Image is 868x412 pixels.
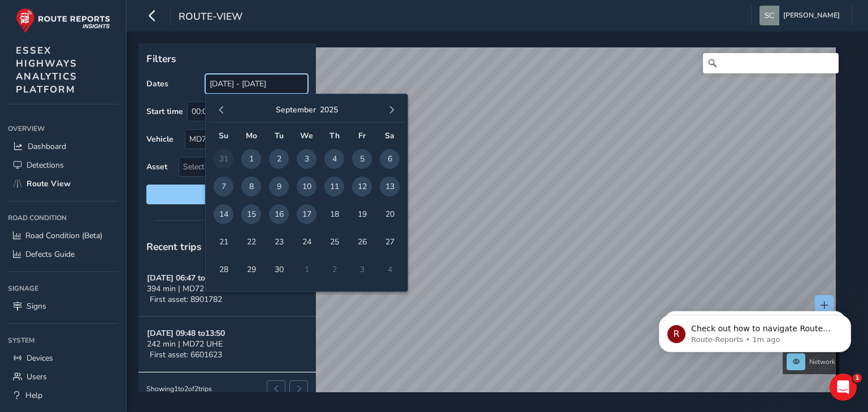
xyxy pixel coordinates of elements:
[380,204,400,224] span: 20
[297,177,316,196] span: 10
[155,189,300,200] span: Reset filters
[324,177,344,196] span: 11
[25,249,75,260] span: Defects Guide
[146,384,212,393] div: Showing 1 to 2 of 2 trips
[25,230,102,241] span: Road Condition (Beta)
[146,134,173,144] label: Vehicle
[8,156,118,174] a: Detections
[380,177,400,196] span: 13
[324,204,344,224] span: 18
[297,204,316,224] span: 17
[146,106,183,117] label: Start time
[352,149,372,169] span: 5
[297,149,316,169] span: 3
[185,130,289,148] div: MD72 UHE
[269,204,289,224] span: 16
[146,240,202,253] span: Recent trips
[358,130,366,141] span: Fr
[8,174,118,193] a: Route View
[276,104,316,115] button: September
[146,185,308,204] button: Reset filters
[241,177,261,196] span: 8
[783,6,840,25] span: [PERSON_NAME]
[138,317,316,372] button: [DATE] 09:48 to13:50242 min | MD72 UHEFirst asset: 6601623
[703,53,839,73] input: Search
[246,130,257,141] span: Mo
[27,371,47,382] span: Users
[759,6,844,25] button: [PERSON_NAME]
[8,349,118,367] a: Devices
[8,209,118,226] div: Road Condition
[8,367,118,386] a: Users
[27,301,46,312] span: Signs
[138,261,316,317] button: [DATE] 06:47 to13:20394 min | MD72 UHEFirst asset: 8901782
[269,260,289,279] span: 30
[8,120,118,137] div: Overview
[324,149,344,169] span: 4
[16,44,77,96] span: ESSEX HIGHWAYS ANALYTICS PLATFORM
[146,161,167,172] label: Asset
[8,386,118,405] a: Help
[8,226,118,245] a: Road Condition (Beta)
[380,232,400,252] span: 27
[352,177,372,196] span: 12
[146,51,308,66] p: Filters
[297,232,316,252] span: 24
[146,78,168,89] label: Dates
[219,130,228,141] span: Su
[300,130,313,141] span: We
[179,157,289,176] span: Select an asset code
[142,47,836,405] canvas: Map
[147,283,223,294] span: 394 min | MD72 UHE
[147,328,225,339] strong: [DATE] 09:48 to 13:50
[241,204,261,224] span: 15
[385,130,394,141] span: Sa
[214,260,233,279] span: 28
[214,232,233,252] span: 21
[642,291,868,370] iframe: Intercom notifications message
[241,232,261,252] span: 22
[275,130,284,141] span: Tu
[147,273,225,283] strong: [DATE] 06:47 to 13:20
[8,245,118,264] a: Defects Guide
[352,204,372,224] span: 19
[27,160,64,170] span: Detections
[269,177,289,196] span: 9
[28,141,66,152] span: Dashboard
[329,130,340,141] span: Th
[352,232,372,252] span: 26
[241,149,261,169] span: 1
[150,294,222,305] span: First asset: 8901782
[269,232,289,252] span: 23
[380,149,400,169] span: 6
[320,104,338,115] button: 2025
[179,10,242,25] span: route-view
[8,280,118,297] div: Signage
[8,297,118,315] a: Signs
[269,149,289,169] span: 2
[147,339,223,349] span: 242 min | MD72 UHE
[16,8,110,33] img: rr logo
[27,178,71,189] span: Route View
[759,6,779,25] img: diamond-layout
[8,332,118,349] div: System
[25,390,42,401] span: Help
[853,374,862,383] span: 1
[214,204,233,224] span: 14
[214,177,233,196] span: 7
[241,260,261,279] span: 29
[150,349,222,360] span: First asset: 6601623
[324,232,344,252] span: 25
[8,137,118,156] a: Dashboard
[830,374,857,401] iframe: Intercom live chat
[27,353,53,363] span: Devices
